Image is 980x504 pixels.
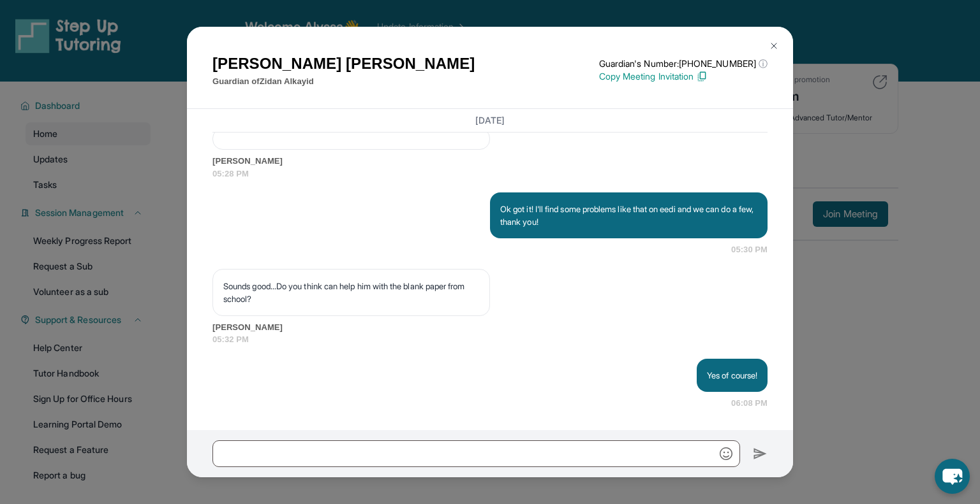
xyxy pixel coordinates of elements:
span: 05:32 PM [212,333,768,346]
img: Send icon [753,446,768,461]
p: Guardian's Number: [PHONE_NUMBER] [599,57,768,70]
span: [PERSON_NAME] [212,321,768,334]
p: Copy Meeting Invitation [599,70,768,83]
span: 05:28 PM [212,168,768,180]
p: Yes of course! [707,369,757,382]
button: chat-button [935,459,970,494]
img: Emoji [720,447,732,460]
p: Sounds good...Do you think can help him with the blank paper from school? [223,280,479,305]
p: Ok got it! I'll find some problems like that on eedi and we can do a few, thank you! [500,203,757,228]
h1: [PERSON_NAME] [PERSON_NAME] [212,52,475,75]
span: ⓘ [759,57,768,70]
p: Guardian of Zidan Alkayid [212,75,475,88]
h3: [DATE] [212,114,768,127]
span: 05:30 PM [731,243,768,256]
span: [PERSON_NAME] [212,155,768,168]
img: Copy Icon [696,71,708,82]
span: 06:08 PM [731,397,768,410]
img: Close Icon [769,41,779,51]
